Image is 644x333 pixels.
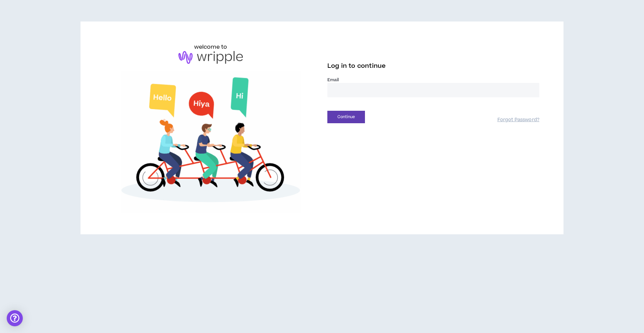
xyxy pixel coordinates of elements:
div: Open Intercom Messenger [7,310,23,326]
a: Forgot Password? [497,117,539,123]
h6: welcome to [194,43,227,51]
img: logo-brand.png [178,51,243,64]
label: Email [327,77,539,83]
img: Welcome to Wripple [105,70,317,213]
button: Continue [327,111,365,123]
span: Log in to continue [327,62,386,70]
